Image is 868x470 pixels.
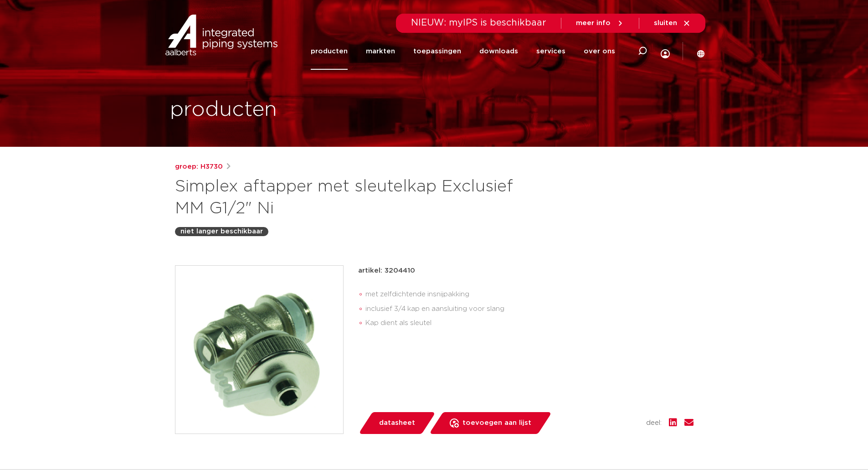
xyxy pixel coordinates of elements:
[170,95,277,124] h1: producten
[358,265,415,276] p: artikel: 3204410
[536,33,565,70] a: services
[365,287,693,302] li: met zelfdichtende insnijpakking
[180,226,263,237] p: niet langer beschikbaar
[311,33,348,70] a: producten
[379,416,415,430] span: datasheet
[365,316,693,331] li: Kap dient als sleutel
[661,30,670,72] div: my IPS
[366,33,395,70] a: markten
[462,416,531,430] span: toevoegen aan lijst
[365,302,693,316] li: inclusief 3/4 kap en aansluiting voor slang
[411,18,546,27] span: NIEUW: myIPS is beschikbaar
[584,33,615,70] a: over ons
[311,33,615,70] nav: Menu
[576,19,624,27] a: meer info
[175,161,223,172] a: groep: H3730
[576,20,611,26] span: meer info
[175,176,517,220] h1: Simplex aftapper met sleutelkap Exclusief MM G1/2" Ni
[479,33,518,70] a: downloads
[654,20,677,26] span: sluiten
[646,418,662,429] span: deel:
[175,266,343,434] img: Product Image for Simplex aftapper met sleutelkap Exclusief MM G1/2" Ni
[413,33,461,70] a: toepassingen
[654,19,691,27] a: sluiten
[358,412,436,434] a: datasheet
